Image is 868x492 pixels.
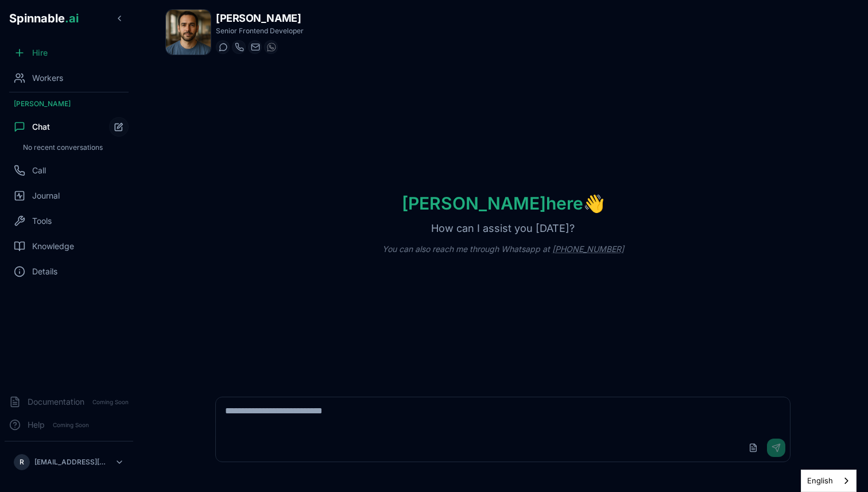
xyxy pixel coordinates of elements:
span: Workers [32,72,63,84]
img: WhatsApp [267,42,276,52]
p: You can also reach me through Whatsapp at [364,243,642,255]
span: Chat [32,121,50,133]
span: Knowledge [32,241,74,252]
a: English [801,470,856,491]
button: Start a call with Ivan Tan [232,40,246,54]
button: Send email to ivan.tan@getspinnable.ai [248,40,262,54]
span: R [20,458,24,467]
p: Senior Frontend Developer [216,26,304,36]
p: How can I assist you [DATE]? [413,220,593,237]
div: No recent conversations [18,141,129,154]
button: WhatsApp [264,40,278,54]
button: R[EMAIL_ADDRESS][DOMAIN_NAME] [9,451,129,474]
a: [PHONE_NUMBER] [552,244,624,254]
span: Documentation [28,396,84,408]
div: [PERSON_NAME] [5,95,133,113]
span: Journal [32,190,60,202]
span: .ai [65,11,79,25]
div: Language [801,470,857,492]
span: wave [583,193,604,214]
span: Tools [32,215,52,227]
span: Call [32,165,46,176]
aside: Language selected: English [801,470,857,492]
h1: [PERSON_NAME] here [383,193,623,214]
span: Coming Soon [49,420,92,431]
span: Spinnable [9,11,79,25]
button: Start a chat with Ivan Tan [216,40,230,54]
p: [EMAIL_ADDRESS][DOMAIN_NAME] [34,458,110,467]
h1: [PERSON_NAME] [216,10,304,26]
span: Details [32,266,57,277]
span: Help [28,419,45,431]
span: Coming Soon [89,397,132,408]
img: Ivan Tan [166,10,211,55]
span: Hire [32,47,48,59]
button: Start new chat [109,117,129,137]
